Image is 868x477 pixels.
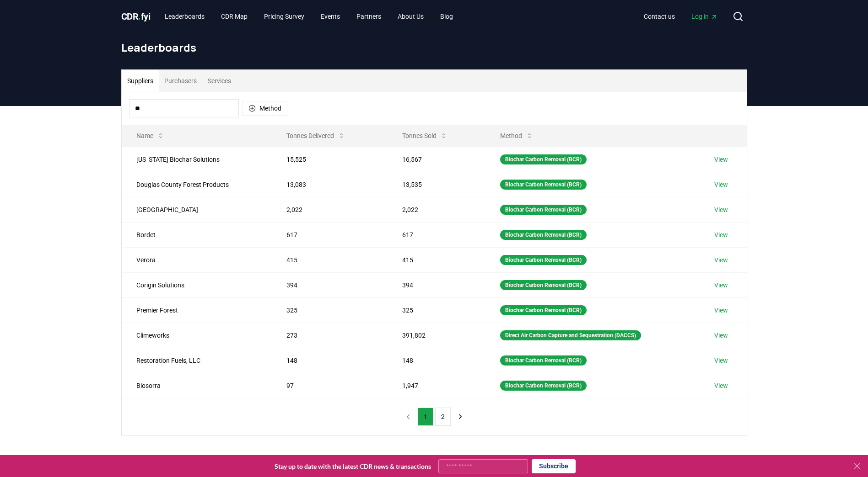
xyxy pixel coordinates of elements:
a: About Us [390,8,431,25]
a: View [714,155,728,164]
a: Blog [433,8,460,25]
td: 415 [388,247,485,272]
td: Verora [122,247,272,272]
td: 273 [272,323,387,348]
nav: Main [636,8,725,25]
td: 617 [272,222,387,247]
button: 1 [418,408,433,426]
a: View [714,306,728,315]
td: 13,535 [388,172,485,197]
button: Method [243,101,287,116]
td: 415 [272,247,387,272]
td: 15,525 [272,147,387,172]
div: Biochar Carbon Removal (BCR) [500,305,587,315]
td: 2,022 [388,197,485,222]
td: 394 [272,272,387,297]
nav: Main [157,8,460,25]
td: 16,567 [388,147,485,172]
span: CDR fyi [121,11,151,22]
div: Biochar Carbon Removal (BCR) [500,205,587,215]
td: 394 [388,272,485,297]
td: 1,947 [388,373,485,398]
a: View [714,331,728,340]
button: Tonnes Sold [395,127,455,145]
button: Services [202,70,237,92]
button: Name [129,127,172,145]
button: Suppliers [122,70,159,92]
div: Biochar Carbon Removal (BCR) [500,255,587,265]
td: Biosorra [122,373,272,398]
td: 391,802 [388,323,485,348]
div: Biochar Carbon Removal (BCR) [500,230,587,240]
a: Leaderboards [157,8,212,25]
button: 2 [435,408,451,426]
td: 617 [388,222,485,247]
a: Events [313,8,347,25]
button: Purchasers [159,70,202,92]
a: View [714,230,728,239]
button: Tonnes Delivered [279,127,352,145]
div: Direct Air Carbon Capture and Sequestration (DACCS) [500,330,641,340]
td: 2,022 [272,197,387,222]
td: [US_STATE] Biochar Solutions [122,147,272,172]
td: Douglas County Forest Products [122,172,272,197]
td: Premier Forest [122,297,272,323]
a: Pricing Survey [257,8,312,25]
a: Log in [684,8,725,25]
td: 148 [388,348,485,373]
span: . [138,11,141,22]
a: View [714,180,728,189]
a: View [714,205,728,214]
td: 148 [272,348,387,373]
a: Partners [349,8,388,25]
h1: Leaderboards [121,40,747,55]
td: [GEOGRAPHIC_DATA] [122,197,272,222]
a: CDR Map [214,8,255,25]
div: Biochar Carbon Removal (BCR) [500,180,587,190]
a: Contact us [636,8,682,25]
td: 13,083 [272,172,387,197]
a: View [714,255,728,265]
td: Corigin Solutions [122,272,272,297]
td: Restoration Fuels, LLC [122,348,272,373]
div: Biochar Carbon Removal (BCR) [500,154,587,164]
div: Biochar Carbon Removal (BCR) [500,381,587,391]
a: View [714,356,728,365]
td: 325 [388,297,485,323]
a: View [714,281,728,290]
button: next page [453,408,468,426]
td: 97 [272,373,387,398]
td: Climeworks [122,323,272,348]
a: View [714,381,728,390]
td: Bordet [122,222,272,247]
a: CDR.fyi [121,10,151,23]
span: Log in [691,12,718,21]
div: Biochar Carbon Removal (BCR) [500,280,587,290]
button: Method [493,127,540,145]
td: 325 [272,297,387,323]
div: Biochar Carbon Removal (BCR) [500,355,587,366]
